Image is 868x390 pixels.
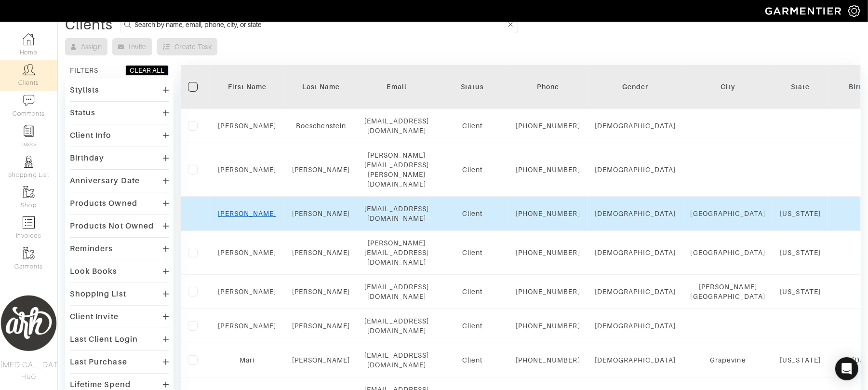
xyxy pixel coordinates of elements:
[516,287,580,296] div: [PHONE_NUMBER]
[691,248,766,257] div: [GEOGRAPHIC_DATA]
[292,322,350,330] a: [PERSON_NAME]
[595,121,676,131] div: [DEMOGRAPHIC_DATA]
[218,249,277,256] a: [PERSON_NAME]
[23,94,35,107] img: comment-icon-a0a6a9ef722e966f86d9cbdc48e553b5cf19dbc54f86b18d962a5391bc8f6eb6.png
[780,209,821,218] div: [US_STATE]
[761,2,848,19] img: garmentier-logo-header-white-b43fb05a5012e4ada735d5af1a66efaba907eab6374d6393d1fbf88cb4ef424d.png
[595,165,676,175] div: [DEMOGRAPHIC_DATA]
[691,282,766,301] div: [PERSON_NAME][GEOGRAPHIC_DATA]
[436,65,508,109] th: Toggle SortBy
[65,20,113,29] div: Clients
[588,65,683,109] th: Toggle SortBy
[70,289,126,299] div: Shopping List
[23,64,35,76] img: clients-icon-6bae9207a08558b7cb47a8932f037763ab4055f8c8b6bfacd5dc20c3e0201464.png
[292,249,350,256] a: [PERSON_NAME]
[70,244,113,254] div: Reminders
[516,209,580,218] div: [PHONE_NUMBER]
[364,350,429,370] div: [EMAIL_ADDRESS][DOMAIN_NAME]
[292,356,350,364] a: [PERSON_NAME]
[780,355,821,365] div: [US_STATE]
[443,355,501,365] div: Client
[443,287,501,296] div: Client
[443,82,501,92] div: Status
[443,165,501,175] div: Client
[691,82,766,92] div: City
[134,18,506,30] input: Search by name, email, phone, city, or state
[364,238,429,267] div: [PERSON_NAME][EMAIL_ADDRESS][DOMAIN_NAME]
[218,288,277,296] a: [PERSON_NAME]
[70,131,112,140] div: Client Info
[595,209,676,218] div: [DEMOGRAPHIC_DATA]
[516,321,580,331] div: [PHONE_NUMBER]
[70,312,119,322] div: Client Invite
[364,150,429,189] div: [PERSON_NAME][EMAIL_ADDRESS][PERSON_NAME][DOMAIN_NAME]
[780,248,821,257] div: [US_STATE]
[516,248,580,257] div: [PHONE_NUMBER]
[443,321,501,331] div: Client
[516,121,580,131] div: [PHONE_NUMBER]
[23,216,35,229] img: orders-icon-0abe47150d42831381b5fb84f609e132dff9fe21cb692f30cb5eec754e2cba89.png
[595,82,676,92] div: Gender
[70,335,138,344] div: Last Client Login
[595,287,676,296] div: [DEMOGRAPHIC_DATA]
[848,5,860,17] img: gear-icon-white-bd11855cb880d31180b6d7d6211b90ccbf57a29d726f0c71d8c61bd08dd39cc2.png
[296,122,347,130] a: Boeschenstein
[70,108,95,118] div: Status
[23,125,35,137] img: reminder-icon-8004d30b9f0a5d33ae49ab947aed9ed385cf756f9e5892f1edd6e32f2345188e.png
[218,166,277,174] a: [PERSON_NAME]
[70,85,99,95] div: Stylists
[70,153,104,163] div: Birthday
[210,65,285,109] th: Toggle SortBy
[443,209,501,218] div: Client
[218,322,277,330] a: [PERSON_NAME]
[595,248,676,257] div: [DEMOGRAPHIC_DATA]
[130,66,164,75] div: CLEAR ALL
[218,122,277,130] a: [PERSON_NAME]
[835,357,858,380] div: Open Intercom Messenger
[285,65,358,109] th: Toggle SortBy
[70,176,140,186] div: Anniversary Date
[364,282,429,301] div: [EMAIL_ADDRESS][DOMAIN_NAME]
[292,82,350,92] div: Last Name
[516,82,580,92] div: Phone
[443,248,501,257] div: Client
[70,199,137,208] div: Products Owned
[292,166,350,174] a: [PERSON_NAME]
[70,380,131,390] div: Lifetime Spend
[70,357,127,367] div: Last Purchase
[364,82,429,92] div: Email
[23,186,35,198] img: garments-icon-b7da505a4dc4fd61783c78ac3ca0ef83fa9d6f193b1c9dc38574b1d14d53ca28.png
[23,156,35,168] img: stylists-icon-eb353228a002819b7ec25b43dbf5f0378dd9e0616d9560372ff212230b889e62.png
[70,267,118,276] div: Look Books
[125,65,169,76] button: CLEAR ALL
[443,121,501,131] div: Client
[364,204,429,223] div: [EMAIL_ADDRESS][DOMAIN_NAME]
[292,210,350,217] a: [PERSON_NAME]
[240,356,254,364] a: Mari
[780,82,821,92] div: State
[218,210,277,217] a: [PERSON_NAME]
[70,221,154,231] div: Products Not Owned
[780,287,821,296] div: [US_STATE]
[217,82,278,92] div: First Name
[292,288,350,296] a: [PERSON_NAME]
[364,116,429,135] div: [EMAIL_ADDRESS][DOMAIN_NAME]
[691,209,766,218] div: [GEOGRAPHIC_DATA]
[23,247,35,259] img: garments-icon-b7da505a4dc4fd61783c78ac3ca0ef83fa9d6f193b1c9dc38574b1d14d53ca28.png
[516,165,580,175] div: [PHONE_NUMBER]
[595,321,676,331] div: [DEMOGRAPHIC_DATA]
[70,66,98,75] div: FILTERS
[23,33,35,45] img: dashboard-icon-dbcd8f5a0b271acd01030246c82b418ddd0df26cd7fceb0bd07c9910d44c42f6.png
[516,355,580,365] div: [PHONE_NUMBER]
[364,316,429,336] div: [EMAIL_ADDRESS][DOMAIN_NAME]
[595,355,676,365] div: [DEMOGRAPHIC_DATA]
[691,355,766,365] div: Grapevine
